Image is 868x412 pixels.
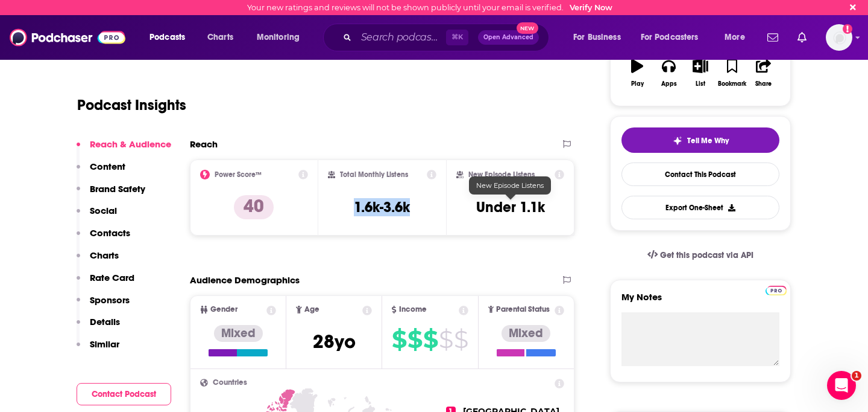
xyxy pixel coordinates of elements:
[476,198,545,216] h3: Under 1.1k
[502,325,550,342] div: Mixed
[335,24,561,51] div: Search podcasts, credits, & more...
[210,306,237,314] span: Gender
[149,29,185,46] span: Podcasts
[826,24,852,51] img: User Profile
[852,371,861,381] span: 1
[621,51,653,95] button: Play
[843,24,852,34] svg: Email not verified
[638,240,763,270] a: Get this podcast via API
[826,24,852,51] button: Show profile menu
[621,127,779,153] button: tell me why sparkleTell Me Why
[257,29,300,46] span: Monitoring
[716,28,760,47] button: open menu
[77,316,120,338] button: Details
[90,249,119,261] p: Charts
[685,51,716,95] button: List
[793,27,811,48] a: Show notifications dropdown
[423,330,438,349] span: $
[356,28,446,47] input: Search podcasts, credits, & more...
[573,29,621,46] span: For Business
[407,330,422,349] span: $
[77,249,119,272] button: Charts
[661,80,677,88] div: Apps
[517,22,538,34] span: New
[478,30,539,45] button: Open AdvancedNew
[641,29,699,46] span: For Podcasters
[77,294,130,317] button: Sponsors
[77,96,186,114] h1: Podcast Insights
[77,272,134,294] button: Rate Card
[696,80,705,88] div: List
[483,34,533,40] span: Open Advanced
[496,306,550,314] span: Parental Status
[446,30,468,45] span: ⌘ K
[621,291,779,312] label: My Notes
[766,286,787,295] img: Podchaser Pro
[90,205,117,216] p: Social
[90,183,145,195] p: Brand Safety
[468,170,535,179] h2: New Episode Listens
[673,136,682,146] img: tell me why sparkle
[77,383,171,405] button: Contact Podcast
[763,27,783,48] a: Show notifications dropdown
[633,28,716,47] button: open menu
[200,28,241,47] a: Charts
[621,196,779,219] button: Export One-Sheet
[454,330,468,349] span: $
[354,198,410,216] h3: 1.6k-3.6k
[90,227,130,239] p: Contacts
[190,274,300,286] h2: Audience Demographics
[653,51,684,95] button: Apps
[77,161,125,183] button: Content
[631,80,644,88] div: Play
[90,294,130,306] p: Sponsors
[570,3,612,12] a: Verify Now
[77,205,117,227] button: Social
[77,227,130,249] button: Contacts
[77,338,119,361] button: Similar
[141,28,201,47] button: open menu
[90,161,125,172] p: Content
[77,138,171,161] button: Reach & Audience
[827,371,856,400] iframe: Intercom live chat
[826,24,852,51] span: Logged in as sgibby
[755,80,772,88] div: Share
[716,51,747,95] button: Bookmark
[439,330,453,349] span: $
[660,250,753,260] span: Get this podcast via API
[77,183,145,205] button: Brand Safety
[215,170,262,179] h2: Power Score™
[207,29,233,46] span: Charts
[213,379,247,387] span: Countries
[718,80,746,88] div: Bookmark
[10,26,125,49] img: Podchaser - Follow, Share and Rate Podcasts
[766,284,787,295] a: Pro website
[748,51,779,95] button: Share
[190,138,218,150] h2: Reach
[565,28,636,47] button: open menu
[248,28,315,47] button: open menu
[687,136,729,146] span: Tell Me Why
[247,3,612,12] div: Your new ratings and reviews will not be shown publicly until your email is verified.
[90,138,171,150] p: Reach & Audience
[313,330,356,353] span: 28 yo
[340,170,408,179] h2: Total Monthly Listens
[90,316,120,327] p: Details
[90,338,119,350] p: Similar
[725,29,745,46] span: More
[621,163,779,186] a: Contact This Podcast
[214,325,263,342] div: Mixed
[476,181,544,190] span: New Episode Listens
[90,272,134,283] p: Rate Card
[234,195,274,219] p: 40
[392,330,406,349] span: $
[399,306,427,314] span: Income
[304,306,319,314] span: Age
